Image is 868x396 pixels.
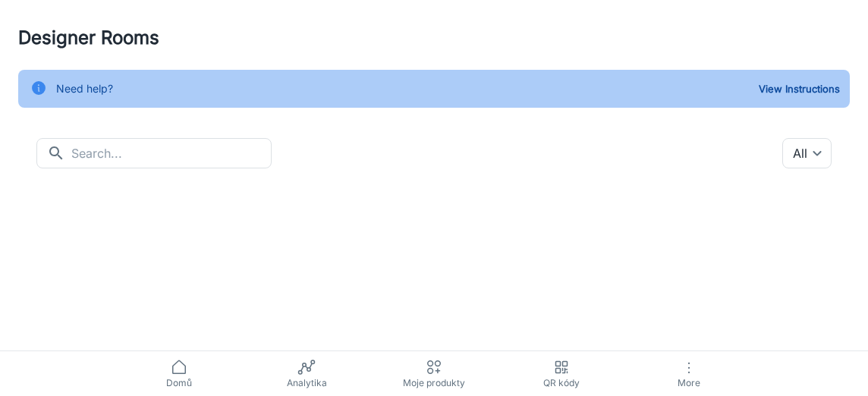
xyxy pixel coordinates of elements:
a: Moje produkty [370,351,498,396]
button: More [625,351,753,396]
div: Need help? [56,74,113,103]
button: View Instructions [755,77,844,100]
span: Domů [124,376,234,390]
a: Domů [115,351,243,396]
a: Analytika [243,351,370,396]
div: All [782,138,832,168]
input: Search... [71,138,272,168]
span: QR kódy [507,376,616,390]
h4: Designer Rooms [18,24,850,52]
a: QR kódy [498,351,625,396]
span: Analytika [252,376,361,390]
span: Moje produkty [379,376,489,390]
span: More [634,377,744,388]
